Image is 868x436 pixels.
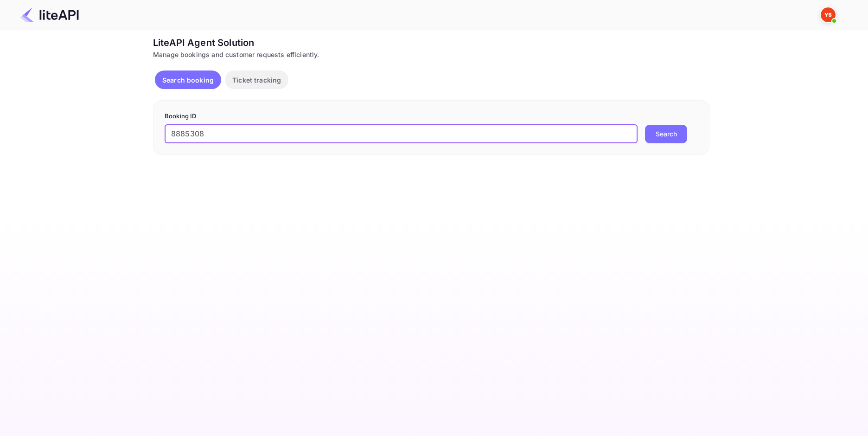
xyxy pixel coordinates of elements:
p: Ticket tracking [232,75,281,85]
p: Booking ID [165,112,698,121]
button: Search [645,125,687,143]
input: Enter Booking ID (e.g., 63782194) [165,125,638,143]
img: LiteAPI Logo [20,7,79,22]
div: Manage bookings and customer requests efficiently. [153,50,709,59]
p: Search booking [162,75,214,85]
div: LiteAPI Agent Solution [153,36,709,50]
img: Yandex Support [821,7,836,22]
